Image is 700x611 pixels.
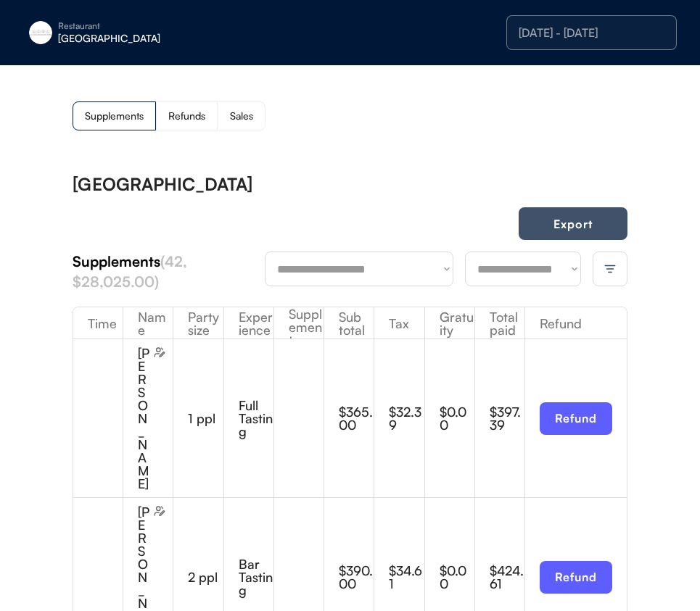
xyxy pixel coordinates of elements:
div: Gratuity [425,310,474,336]
div: [GEOGRAPHIC_DATA] [73,175,252,193]
div: Name [123,310,173,336]
div: [DATE] - [DATE] [519,27,664,38]
div: Full Tasting [239,399,273,438]
div: Experience [224,310,273,336]
div: Sub total [324,310,374,336]
div: Refund [525,317,627,330]
div: $32.39 [389,405,424,431]
div: $397.39 [490,405,524,431]
button: Refund [540,561,612,594]
div: Time [73,317,123,330]
img: users-edit.svg [154,346,165,358]
div: Refunds [168,111,205,121]
div: $390.00 [339,564,374,590]
img: users-edit.svg [154,505,165,517]
div: $424.61 [490,564,524,590]
button: Export [519,207,627,240]
img: filter-lines.svg [604,262,617,275]
img: eleven-madison-park-new-york-ny-logo-1.jpg [29,21,52,44]
div: Restaurant [58,22,241,30]
div: Party size [173,310,223,336]
button: Refund [540,402,612,435]
div: Sales [230,111,253,121]
div: Bar Tasting [239,557,273,597]
div: [PERSON_NAME] [138,346,151,490]
div: 2 ppl [188,570,223,583]
div: Total paid [475,310,524,336]
div: $0.00 [440,405,474,431]
div: 1 ppl [188,412,223,425]
div: $0.00 [440,564,474,590]
div: $365.00 [339,405,374,431]
div: [GEOGRAPHIC_DATA] [58,33,241,43]
div: Tax [374,317,424,330]
div: Supplements [274,307,324,346]
div: $34.61 [389,564,424,590]
div: Supplements [85,111,144,121]
div: Supplements [73,252,265,292]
